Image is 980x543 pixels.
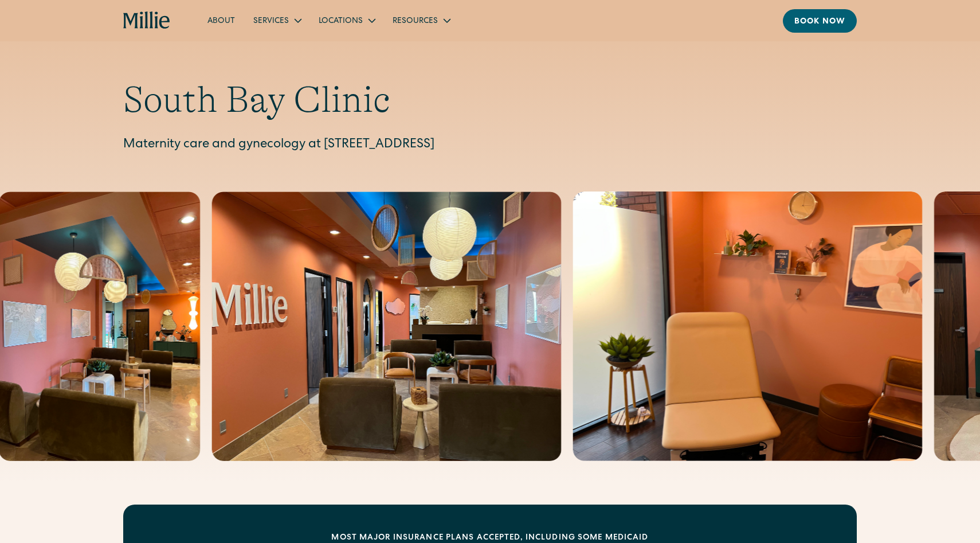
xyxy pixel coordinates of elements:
div: Resources [393,15,438,28]
div: Locations [309,11,383,30]
div: Services [244,11,309,30]
div: Services [253,15,289,28]
div: Locations [319,15,363,28]
div: Resources [383,11,458,30]
p: Maternity care and gynecology at [STREET_ADDRESS] [123,136,857,155]
a: home [123,11,171,30]
h1: South Bay Clinic [123,78,857,122]
a: Book now [783,9,857,33]
div: Book now [794,16,845,28]
a: About [198,11,244,30]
